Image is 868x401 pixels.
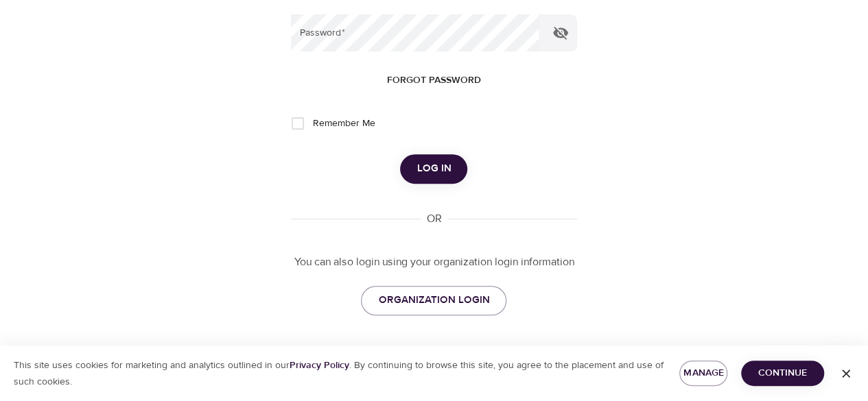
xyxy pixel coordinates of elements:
[741,361,824,386] button: Continue
[312,117,375,131] span: Remember Me
[378,291,489,309] span: ORGANIZATION LOGIN
[400,154,467,183] button: Log in
[382,68,486,93] button: Forgot password
[387,72,481,89] span: Forgot password
[421,211,447,227] div: OR
[290,359,349,372] a: Privacy Policy
[690,365,716,382] span: Manage
[361,286,506,315] a: ORGANIZATION LOGIN
[291,254,576,270] p: You can also login using your organization login information
[679,361,727,386] button: Manage
[417,160,451,178] span: Log in
[752,365,813,382] span: Continue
